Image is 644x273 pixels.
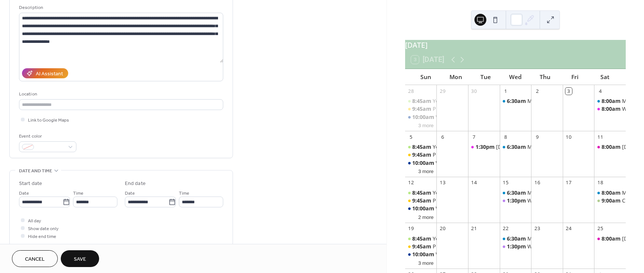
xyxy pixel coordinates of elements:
[471,88,477,94] div: 30
[405,40,626,51] div: [DATE]
[436,205,476,212] div: Worship Service
[507,235,527,242] span: 6:30am
[594,143,626,151] div: Saturday Women's Abigail Bible Study
[507,197,527,204] span: 1:30pm
[471,179,477,186] div: 14
[502,134,509,140] div: 8
[19,167,52,175] span: Date and time
[597,134,604,140] div: 11
[412,235,433,242] span: 8:45am
[534,88,540,94] div: 2
[602,189,622,197] span: 8:00am
[433,189,484,197] div: Youth [DATE] School
[405,113,437,121] div: Worship Service
[74,255,86,263] span: Save
[471,69,501,85] div: Tue
[476,143,496,151] span: 1:30pm
[405,105,437,113] div: Prayer
[433,243,449,250] div: Prayer
[405,97,437,105] div: Youth Sunday School
[436,251,476,258] div: Worship Service
[500,243,531,250] div: Women's Bible Study Through Daniel
[405,197,437,204] div: Prayer
[602,235,622,242] span: 8:00am
[405,143,437,151] div: Youth Sunday School
[412,97,433,105] span: 8:45am
[500,197,531,204] div: Women's Bible Study Through Daniel
[560,69,590,85] div: Fri
[501,69,530,85] div: Wed
[125,180,146,188] div: End date
[502,88,509,94] div: 1
[405,205,437,212] div: Worship Service
[433,143,484,151] div: Youth [DATE] School
[597,225,604,232] div: 25
[602,105,622,113] span: 8:00am
[405,243,437,250] div: Prayer
[415,121,436,129] button: 3 more
[412,243,433,250] span: 9:45am
[412,205,436,212] span: 10:00am
[408,134,414,140] div: 5
[73,189,83,197] span: Time
[441,69,471,85] div: Mon
[594,189,626,197] div: Men's Breakfast
[125,189,135,197] span: Date
[412,189,433,197] span: 8:45am
[602,97,622,105] span: 8:00am
[507,97,527,105] span: 6:30am
[530,69,560,85] div: Thu
[597,88,604,94] div: 4
[408,88,414,94] div: 28
[500,143,531,151] div: Men's Read the Bible in a Year:
[28,116,69,124] span: Link to Google Maps
[19,90,222,98] div: Location
[565,88,572,94] div: 3
[28,217,41,225] span: All day
[19,4,222,12] div: Description
[415,213,436,220] button: 2 more
[28,233,56,241] span: Hide end time
[433,235,484,242] div: Youth [DATE] School
[19,132,75,140] div: Event color
[602,197,622,204] span: 9:00am
[534,134,540,140] div: 9
[19,189,29,197] span: Date
[408,225,414,232] div: 19
[502,179,509,186] div: 15
[436,159,476,167] div: Worship Service
[439,88,446,94] div: 29
[405,189,437,197] div: Youth Sunday School
[565,134,572,140] div: 10
[500,189,531,197] div: Men's Read the Bible in a Year:
[405,159,437,167] div: Worship Service
[22,68,68,78] button: AI Assistant
[412,251,436,258] span: 10:00am
[433,105,449,113] div: Prayer
[471,134,477,140] div: 7
[602,143,622,151] span: 8:00am
[412,159,436,167] span: 10:00am
[411,69,441,85] div: Sun
[12,250,58,267] button: Cancel
[405,235,437,242] div: Youth Sunday School
[594,97,626,105] div: Men's Breakfast
[496,143,607,151] div: [DEMOGRAPHIC_DATA] Women's Fellowship
[597,179,604,186] div: 18
[565,225,572,232] div: 24
[405,151,437,159] div: Prayer
[19,180,42,188] div: Start date
[436,113,476,121] div: Worship Service
[36,70,63,78] div: AI Assistant
[594,105,626,113] div: Women's Sunny Side Up
[565,179,572,186] div: 17
[433,197,449,204] div: Prayer
[534,225,540,232] div: 23
[61,250,99,267] button: Save
[412,105,433,113] span: 9:45am
[439,179,446,186] div: 13
[433,97,484,105] div: Youth [DATE] School
[439,134,446,140] div: 6
[500,97,531,105] div: Men's Read the Bible in a Year:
